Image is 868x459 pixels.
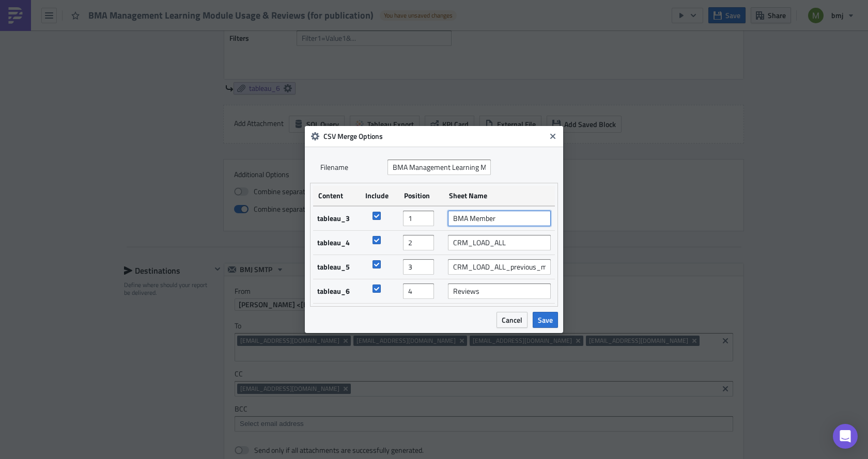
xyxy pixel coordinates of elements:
[313,279,360,304] td: tableau_6
[323,132,546,141] h6: CSV Merge Options
[4,4,493,12] p: Hi,
[545,129,561,144] button: Close
[4,27,493,35] p: Please find attached the monthly BMA Management Learning Module Usage & Reviews.
[444,186,555,206] th: Sheet Name
[313,206,360,231] td: tableau_3
[4,4,493,103] body: Rich Text Area. Press ALT-0 for help.
[533,312,558,328] button: Save
[4,72,493,81] p: Thanks,
[388,160,491,175] input: merge CSV filename
[502,314,522,325] span: Cancel
[360,186,399,206] th: Include
[313,186,360,206] th: Content
[313,231,360,255] td: tableau_4
[538,314,553,325] span: Save
[4,50,493,58] p: Note: The report is now exported from [GEOGRAPHIC_DATA].
[833,424,858,449] div: Open Intercom Messenger
[313,255,360,279] td: tableau_5
[399,186,444,206] th: Position
[320,160,382,175] label: Filenam﻿e
[497,312,528,328] button: Cancel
